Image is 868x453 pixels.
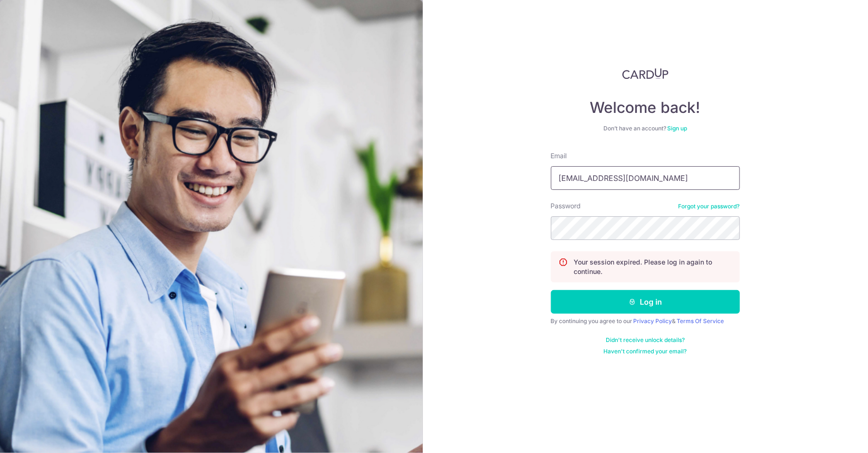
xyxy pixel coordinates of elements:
[677,317,724,325] a: Terms Of Service
[606,336,685,344] a: Didn't receive unlock details?
[574,257,732,276] p: Your session expired. Please log in again to continue.
[622,68,669,79] img: CardUp Logo
[634,317,672,325] a: Privacy Policy
[551,166,740,190] input: Enter your Email
[551,98,740,117] h4: Welcome back!
[551,151,567,161] label: Email
[551,290,740,314] button: Log in
[679,203,740,210] a: Forgot your password?
[667,125,687,132] a: Sign up
[551,125,740,132] div: Don’t have an account?
[551,317,740,325] div: By continuing you agree to our &
[551,201,581,211] label: Password
[604,348,687,355] a: Haven't confirmed your email?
